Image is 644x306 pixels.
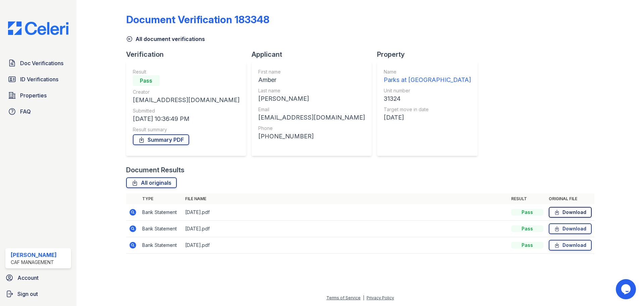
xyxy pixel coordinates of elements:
div: Pass [511,242,543,249]
div: Creator [133,89,239,95]
div: Verification [126,50,252,59]
a: Download [549,207,592,218]
div: Pass [133,75,160,86]
th: Original file [546,193,594,204]
td: [DATE].pdf [182,221,508,237]
iframe: chat widget [616,279,637,299]
a: Terms of Service [326,295,361,300]
a: Doc Verifications [5,56,71,70]
div: [DATE] 10:36:49 PM [133,114,239,124]
a: FAQ [5,105,71,118]
td: [DATE].pdf [182,204,508,221]
th: Result [508,193,546,204]
td: Bank Statement [140,221,182,237]
div: Submitted [133,107,239,114]
div: Property [377,50,483,59]
td: [DATE].pdf [182,237,508,254]
div: Result summary [133,126,239,133]
div: Unit number [384,87,471,94]
a: Account [3,271,74,285]
div: [EMAIL_ADDRESS][DOMAIN_NAME] [133,95,239,105]
div: Last name [258,87,365,94]
div: Result [133,69,239,75]
div: Document Results [126,165,184,175]
div: [PHONE_NUMBER] [258,132,365,141]
a: Summary PDF [133,134,189,145]
div: [EMAIL_ADDRESS][DOMAIN_NAME] [258,113,365,122]
img: CE_Logo_Blue-a8612792a0a2168367f1c8372b55b34899dd931a85d93a1a3d3e32e68fde9ad4.png [3,21,74,35]
a: Privacy Policy [367,295,394,300]
span: Sign out [17,290,38,298]
div: First name [258,69,365,75]
td: Bank Statement [140,237,182,254]
div: [PERSON_NAME] [11,251,57,259]
span: FAQ [20,107,31,116]
div: Pass [511,209,543,216]
a: Sign out [3,287,74,301]
span: Account [17,274,39,282]
th: Type [140,193,182,204]
div: CAF Management [11,259,57,266]
th: File name [182,193,508,204]
div: 31324 [384,94,471,103]
div: Phone [258,125,365,132]
div: Parks at [GEOGRAPHIC_DATA] [384,75,471,85]
a: Download [549,223,592,234]
div: Email [258,106,365,113]
div: Amber [258,75,365,85]
div: | [363,295,364,300]
td: Bank Statement [140,204,182,221]
a: All originals [126,177,177,188]
a: Properties [5,89,71,102]
div: Document Verification 183348 [126,13,269,26]
div: Name [384,69,471,75]
div: Target move in date [384,106,471,113]
div: [DATE] [384,113,471,122]
a: Download [549,240,592,251]
a: Name Parks at [GEOGRAPHIC_DATA] [384,69,471,85]
div: Applicant [252,50,377,59]
span: Properties [20,91,47,99]
span: Doc Verifications [20,59,63,67]
a: All document verifications [126,35,205,43]
a: ID Verifications [5,73,71,86]
span: ID Verifications [20,75,58,83]
div: [PERSON_NAME] [258,94,365,103]
div: Pass [511,225,543,232]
